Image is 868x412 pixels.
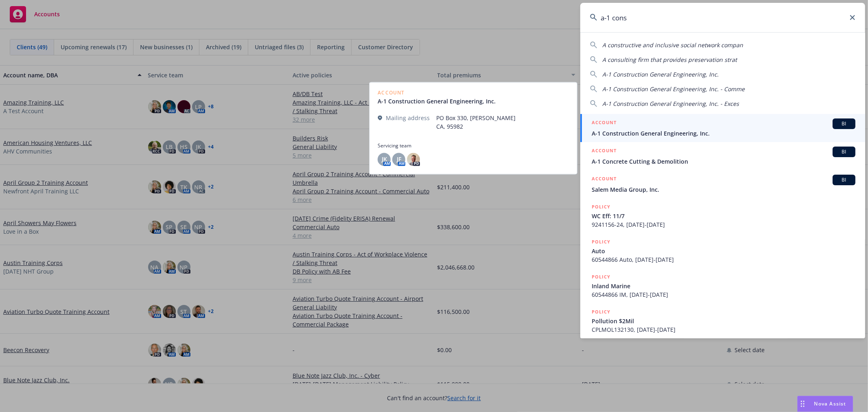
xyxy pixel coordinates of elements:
[592,129,855,138] span: A-1 Construction General Engineering, Inc.
[592,282,855,290] span: Inland Marine
[814,400,846,407] span: Nova Assist
[580,142,865,170] a: ACCOUNTBIA-1 Concrete Cutting & Demolition
[602,41,743,49] span: A constructive and inclusive social network compan
[592,255,855,264] span: 60544866 Auto, [DATE]-[DATE]
[592,147,617,156] h5: ACCOUNT
[592,247,855,255] span: Auto
[580,3,865,32] input: Search...
[797,396,853,412] button: Nova Assist
[592,238,610,246] h5: POLICY
[592,118,617,128] h5: ACCOUNT
[836,148,852,156] span: BI
[798,396,808,412] div: Drag to move
[580,114,865,142] a: ACCOUNTBIA-1 Construction General Engineering, Inc.
[592,185,855,194] span: Salem Media Group, Inc.
[580,268,865,303] a: POLICYInland Marine60544866 IM, [DATE]-[DATE]
[602,85,745,93] span: A-1 Construction General Engineering, Inc. - Comme
[592,203,610,211] h5: POLICY
[602,100,739,107] span: A-1 Construction General Engineering, Inc. - Exces
[592,157,855,166] span: A-1 Concrete Cutting & Demolition
[592,325,855,334] span: CPLMOL132130, [DATE]-[DATE]
[592,273,610,281] h5: POLICY
[592,175,617,184] h5: ACCOUNT
[602,56,737,64] span: A consulting firm that provides preservation strat
[836,120,852,127] span: BI
[602,70,719,78] span: A-1 Construction General Engineering, Inc.
[836,176,852,184] span: BI
[592,317,855,325] span: Pollution $2Mil
[580,198,865,233] a: POLICYWC Eff: 11/79241156-24, [DATE]-[DATE]
[580,303,865,338] a: POLICYPollution $2MilCPLMOL132130, [DATE]-[DATE]
[580,170,865,198] a: ACCOUNTBISalem Media Group, Inc.
[580,233,865,268] a: POLICYAuto60544866 Auto, [DATE]-[DATE]
[592,308,610,316] h5: POLICY
[592,290,855,299] span: 60544866 IM, [DATE]-[DATE]
[592,212,855,220] span: WC Eff: 11/7
[592,220,855,229] span: 9241156-24, [DATE]-[DATE]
